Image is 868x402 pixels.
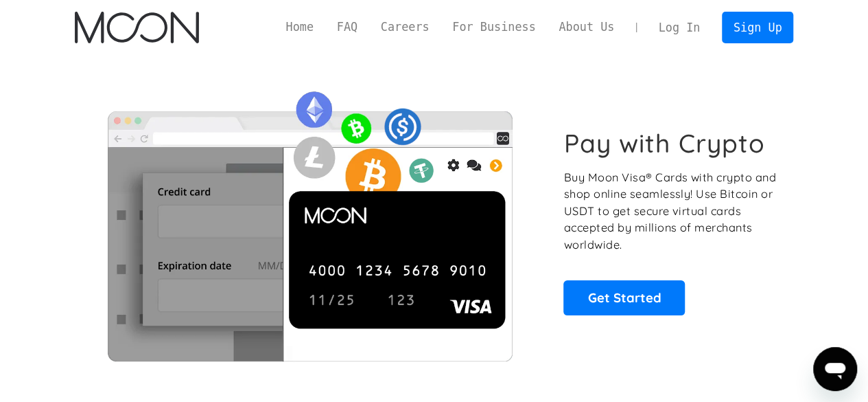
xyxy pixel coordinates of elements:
a: Careers [369,19,441,36]
a: Log In [647,12,712,43]
p: Buy Moon Visa® Cards with crypto and shop online seamlessly! Use Bitcoin or USDT to get secure vi... [563,169,778,254]
iframe: Przycisk umożliwiający otwarcie okna komunikatora [813,347,857,391]
a: For Business [441,19,547,36]
a: home [75,12,199,43]
a: Sign Up [722,12,793,43]
img: Moon Logo [75,12,199,43]
a: About Us [547,19,626,36]
a: Get Started [563,280,685,315]
a: Home [274,19,325,36]
img: Moon Cards let you spend your crypto anywhere Visa is accepted. [75,82,545,361]
a: FAQ [325,19,369,36]
h1: Pay with Crypto [563,128,765,159]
